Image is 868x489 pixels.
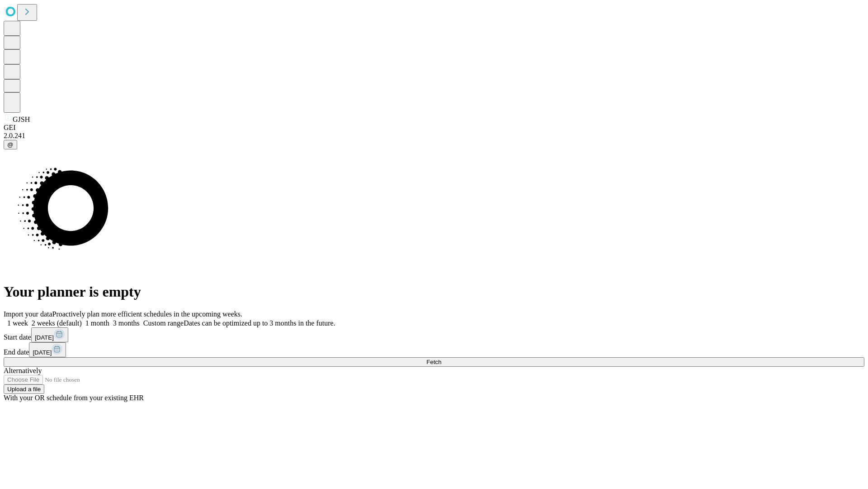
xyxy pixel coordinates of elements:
button: Upload a file [4,384,44,394]
span: [DATE] [33,349,52,356]
span: Dates can be optimized up to 3 months in the future. [184,319,335,327]
div: GEI [4,124,864,132]
span: 1 week [7,319,28,327]
div: Start date [4,327,864,342]
div: 2.0.241 [4,132,864,140]
span: 1 month [85,319,109,327]
span: With your OR schedule from your existing EHR [4,394,144,402]
span: 3 months [113,319,140,327]
span: Import your data [4,310,52,318]
button: Fetch [4,357,864,367]
span: Fetch [426,359,441,365]
div: End date [4,342,864,357]
button: [DATE] [29,342,66,357]
span: Alternatively [4,367,42,374]
button: @ [4,140,17,149]
span: [DATE] [35,334,54,341]
button: [DATE] [31,327,68,342]
span: Custom range [143,319,184,327]
span: GJSH [13,115,30,123]
span: 2 weeks (default) [32,319,82,327]
span: Proactively plan more efficient schedules in the upcoming weeks. [52,310,242,318]
h1: Your planner is empty [4,283,864,300]
span: @ [7,141,14,148]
